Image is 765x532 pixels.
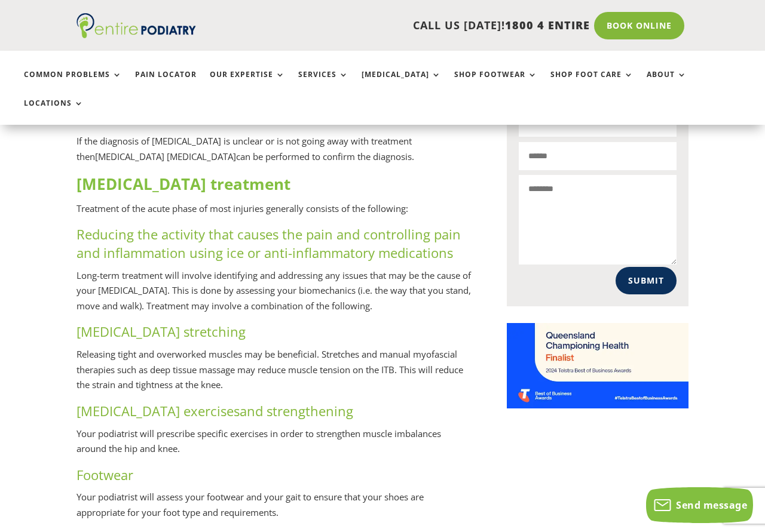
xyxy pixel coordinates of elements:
span: [MEDICAL_DATA] stretching [76,322,246,340]
p: If the diagnosis of [MEDICAL_DATA] is unclear or is not going away with treatment then can be per... [76,134,473,173]
p: Long-term treatment will involve identifying and addressing any issues that may be the cause of y... [76,268,473,323]
p: Your podiatrist will assess your footwear and your gait to ensure that your shoes are appropriate... [76,490,473,529]
a: Services [298,70,348,96]
button: Send message [646,487,753,523]
span: Send message [676,499,747,512]
span: 1800 4 ENTIRE [505,18,590,32]
a: Our Expertise [210,70,285,96]
span: and strengthening [240,402,353,420]
span: [MEDICAL_DATA] [MEDICAL_DATA] [95,150,236,162]
a: Shop Foot Care [550,70,634,96]
span: [MEDICAL_DATA] exercises [76,402,240,420]
a: Locations [24,99,84,125]
img: logo (1) [76,13,196,38]
p: Treatment of the acute phase of most injuries generally consists of the following: [76,201,473,226]
a: Pain Locator [135,70,197,96]
a: Book Online [594,12,684,39]
img: Telstra Business Awards QLD State Finalist - Championing Health Category [507,323,688,408]
a: Common Problems [24,70,122,96]
a: Entire Podiatry [76,29,196,41]
p: CALL US [DATE]! [214,18,590,33]
a: Telstra Business Awards QLD State Finalist - Championing Health Category [507,399,688,411]
button: Submit [616,267,677,294]
a: Shop Footwear [454,70,537,96]
span: Footwear [76,466,133,484]
a: About [647,70,687,96]
p: Releasing tight and overworked muscles may be beneficial. Stretches and manual myofascial therapi... [76,347,473,402]
p: Your podiatrist will prescribe specific exercises in order to strengthen muscle imbalances around... [76,426,473,466]
h3: Reducing the activity that causes the pain and controlling pain and inflammation using ice or ant... [76,225,473,268]
a: [MEDICAL_DATA] [362,70,441,96]
span: [MEDICAL_DATA] treatment [76,173,290,195]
